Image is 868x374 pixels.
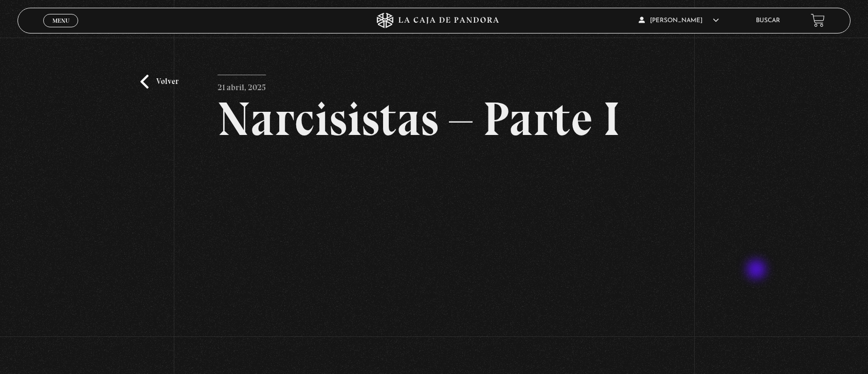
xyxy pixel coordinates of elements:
a: Volver [140,75,178,89]
a: Buscar [756,18,780,24]
p: 21 abril, 2025 [218,75,266,95]
span: [PERSON_NAME] [639,18,719,24]
h2: Narcisistas – Parte I [218,95,651,143]
span: Menu [52,18,69,24]
a: View your shopping cart [811,13,825,27]
span: Cerrar [49,26,73,33]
